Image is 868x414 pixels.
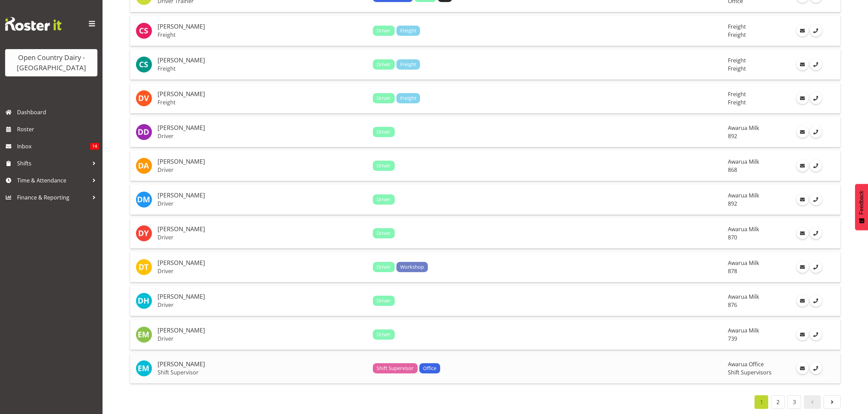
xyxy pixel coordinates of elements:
[787,395,801,409] a: 3
[377,297,391,305] span: Driver
[797,58,809,70] a: Email Employee
[797,362,809,374] a: Email Employee
[17,175,89,186] span: Time & Attendance
[158,260,367,266] h5: [PERSON_NAME]
[158,268,367,275] p: Driver
[797,193,809,205] a: Email Employee
[90,143,99,150] span: 14
[400,263,424,271] span: Workshop
[17,192,89,203] span: Finance & Reporting
[377,196,391,203] span: Driver
[136,259,152,275] img: dean-tither7411.jpg
[158,57,367,64] h5: [PERSON_NAME]
[158,99,367,106] p: Freight
[728,335,737,342] span: 739
[728,192,759,199] span: Awarua Milk
[158,293,367,300] h5: [PERSON_NAME]
[728,158,759,165] span: Awarua Milk
[377,365,413,372] span: Shift Supervisor
[810,58,822,70] a: Call Employee
[797,261,809,273] a: Email Employee
[728,57,746,64] span: Freight
[810,295,822,307] a: Call Employee
[17,124,99,134] span: Roster
[136,56,152,73] img: craig-sutherland7436.jpg
[728,200,737,207] span: 892
[797,295,809,307] a: Email Employee
[12,53,91,73] div: Open Country Dairy - [GEOGRAPHIC_DATA]
[377,61,391,68] span: Driver
[728,259,759,267] span: Awarua Milk
[728,293,759,300] span: Awarua Milk
[158,158,367,165] h5: [PERSON_NAME]
[728,369,772,376] span: Shift Supervisors
[158,301,367,308] p: Driver
[400,61,416,68] span: Freight
[377,230,391,237] span: Driver
[810,362,822,374] a: Call Employee
[810,92,822,104] a: Call Employee
[797,227,809,239] a: Email Employee
[158,234,367,241] p: Driver
[136,90,152,106] img: daniel-veint7410.jpg
[136,360,152,376] img: ethan-moore11797.jpg
[810,25,822,36] a: Call Employee
[810,160,822,172] a: Call Employee
[377,162,391,169] span: Driver
[136,191,152,208] img: david-mckenzie11651.jpg
[158,31,367,38] p: Freight
[158,91,367,98] h5: [PERSON_NAME]
[728,65,746,72] span: Freight
[158,335,367,342] p: Driver
[158,23,367,30] h5: [PERSON_NAME]
[810,193,822,205] a: Call Employee
[136,23,152,39] img: craig-stratford7403.jpg
[728,234,737,241] span: 870
[771,395,785,409] a: 2
[158,327,367,334] h5: [PERSON_NAME]
[400,94,416,102] span: Freight
[855,184,868,230] button: Feedback - Show survey
[158,226,367,233] h5: [PERSON_NAME]
[810,126,822,138] a: Call Employee
[728,132,737,140] span: 892
[797,328,809,340] a: Email Employee
[728,31,746,39] span: Freight
[728,124,759,132] span: Awarua Milk
[810,227,822,239] a: Call Employee
[728,225,759,233] span: Awarua Milk
[136,158,152,174] img: darin-ayling10268.jpg
[158,65,367,72] p: Freight
[858,191,865,215] span: Feedback
[377,263,391,271] span: Driver
[17,158,89,168] span: Shifts
[400,27,416,34] span: Freight
[810,261,822,273] a: Call Employee
[728,23,746,30] span: Freight
[728,360,764,368] span: Awarua Office
[158,133,367,139] p: Driver
[158,200,367,207] p: Driver
[158,192,367,199] h5: [PERSON_NAME]
[728,166,737,174] span: 868
[377,94,391,102] span: Driver
[728,90,746,98] span: Freight
[136,225,152,241] img: david-young7473.jpg
[17,141,90,151] span: Inbox
[158,369,367,376] p: Shift Supervisor
[158,361,367,368] h5: [PERSON_NAME]
[158,166,367,173] p: Driver
[377,128,391,136] span: Driver
[158,124,367,131] h5: [PERSON_NAME]
[728,301,737,309] span: 876
[423,365,436,372] span: Office
[797,92,809,104] a: Email Employee
[17,107,99,117] span: Dashboard
[136,293,152,309] img: dean-henderson7444.jpg
[797,25,809,36] a: Email Employee
[377,331,391,338] span: Driver
[5,17,62,31] img: Rosterit website logo
[728,99,746,106] span: Freight
[810,328,822,340] a: Call Employee
[136,326,152,343] img: erika-mcnaught11649.jpg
